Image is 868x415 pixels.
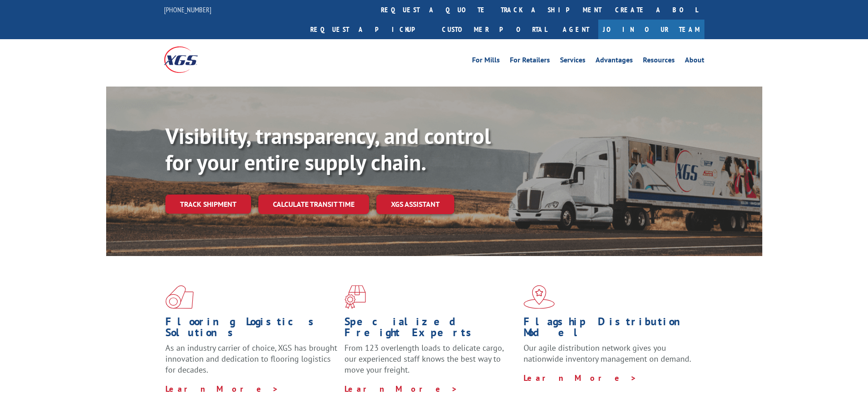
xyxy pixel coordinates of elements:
a: Calculate transit time [258,195,369,214]
a: Advantages [596,56,633,67]
p: From 123 overlength loads to delicate cargo, our experienced staff knows the best way to move you... [344,343,517,383]
a: Join Our Team [598,20,704,39]
a: Track shipment [165,195,251,214]
h1: Flooring Logistics Solutions [165,316,338,343]
a: Agent [554,20,598,39]
a: Resources [643,56,675,67]
span: Our agile distribution network gives you nationwide inventory management on demand. [524,343,691,364]
img: xgs-icon-flagship-distribution-model-red [524,285,555,309]
b: Visibility, transparency, and control for your entire supply chain. [165,122,491,176]
a: Learn More > [165,384,279,394]
a: Customer Portal [435,20,554,39]
a: Learn More > [344,384,458,394]
a: Services [560,56,586,67]
a: For Mills [472,56,500,67]
span: As an industry carrier of choice, XGS has brought innovation and dedication to flooring logistics... [165,343,337,375]
a: Learn More > [524,373,637,383]
h1: Flagship Distribution Model [524,316,696,343]
a: About [685,56,704,67]
img: xgs-icon-focused-on-flooring-red [344,285,366,309]
a: For Retailers [510,56,550,67]
h1: Specialized Freight Experts [344,316,517,343]
a: Request a pickup [303,20,435,39]
img: xgs-icon-total-supply-chain-intelligence-red [165,285,194,309]
a: XGS ASSISTANT [376,195,454,214]
a: [PHONE_NUMBER] [164,5,211,14]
